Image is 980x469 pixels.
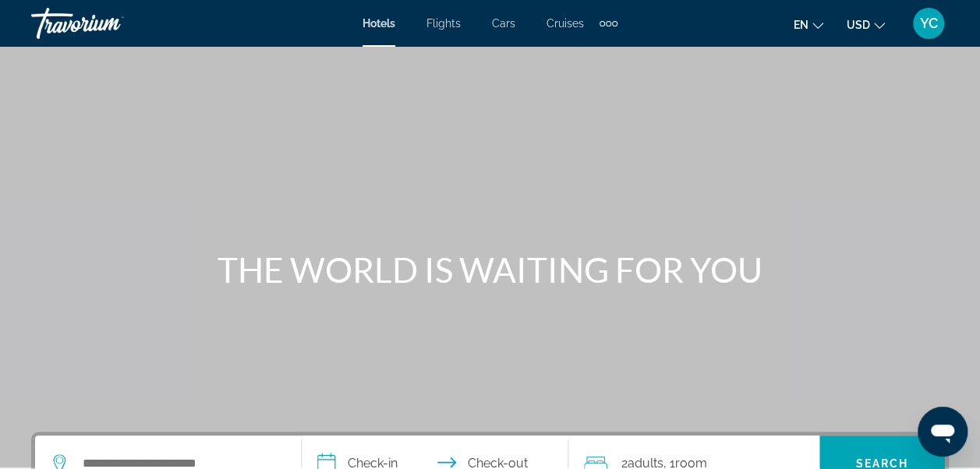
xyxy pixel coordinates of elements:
a: Cars [492,17,515,30]
button: Extra navigation items [600,11,617,36]
button: Change language [794,13,823,36]
button: User Menu [908,7,949,40]
a: Hotels [363,17,395,30]
span: USD [847,19,870,31]
h1: THE WORLD IS WAITING FOR YOU [198,249,783,290]
a: Cruises [547,17,584,30]
a: Travorium [31,3,187,44]
span: YC [920,16,938,31]
span: en [794,19,808,31]
a: Flights [426,17,461,30]
button: Change currency [847,13,885,36]
iframe: Button to launch messaging window [918,407,968,457]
